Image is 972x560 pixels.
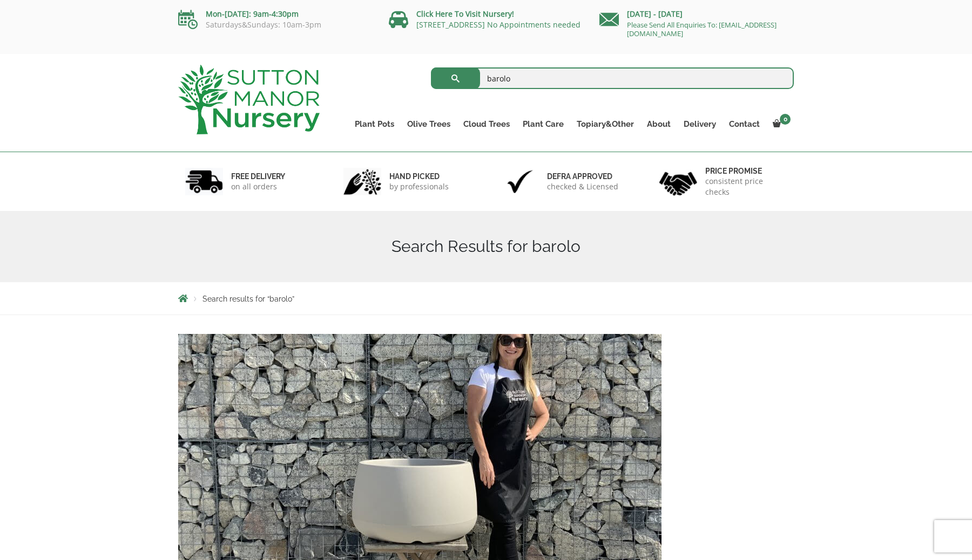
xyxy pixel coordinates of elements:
[416,19,580,30] a: [STREET_ADDRESS] No Appointments needed
[705,166,787,176] h6: Price promise
[640,117,677,132] a: About
[516,117,570,132] a: Plant Care
[401,117,457,132] a: Olive Trees
[570,117,640,132] a: Topiary&Other
[343,168,381,195] img: 2.jpg
[185,168,223,195] img: 1.jpg
[723,117,766,132] a: Contact
[457,117,516,132] a: Cloud Trees
[766,117,794,132] a: 0
[659,165,697,198] img: 4.jpg
[416,9,514,19] a: Click Here To Visit Nursery!
[780,114,791,125] span: 0
[431,67,794,89] input: Search...
[178,21,373,29] p: Saturdays&Sundays: 10am-3pm
[178,237,794,256] h1: Search Results for barolo
[178,65,320,134] img: logo
[202,295,294,303] span: Search results for “barolo”
[389,181,449,192] p: by professionals
[677,117,723,132] a: Delivery
[501,168,539,195] img: 3.jpg
[231,172,285,181] h6: FREE DELIVERY
[705,176,787,197] p: consistent price checks
[389,172,449,181] h6: hand picked
[178,294,794,303] nav: Breadcrumbs
[627,20,777,38] a: Please Send All Enquiries To: [EMAIL_ADDRESS][DOMAIN_NAME]
[547,172,618,181] h6: Defra approved
[599,8,794,21] p: [DATE] - [DATE]
[547,181,618,192] p: checked & Licensed
[231,181,285,192] p: on all orders
[178,444,661,454] a: The Barolo Pot 65 Colour Champagne (Resin)
[178,8,373,21] p: Mon-[DATE]: 9am-4:30pm
[348,117,401,132] a: Plant Pots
